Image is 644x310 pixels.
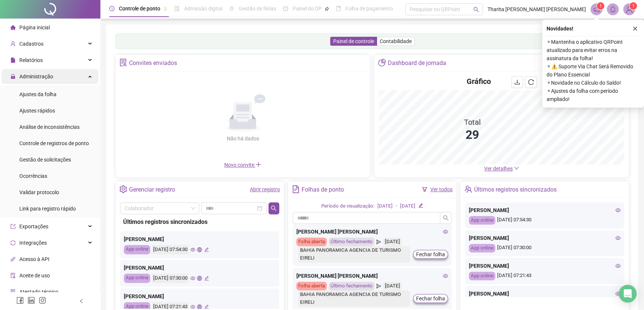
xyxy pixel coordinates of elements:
[296,228,448,236] div: [PERSON_NAME] [PERSON_NAME]
[10,41,16,46] span: user-add
[380,38,412,44] span: Contabilidade
[416,250,445,258] span: Fechar folha
[293,6,322,12] span: Painel do DP
[413,294,448,303] button: Fechar folha
[443,229,448,234] span: eye
[124,274,150,283] div: App online
[514,79,520,85] span: download
[119,185,127,193] span: setting
[19,223,48,229] span: Exportações
[443,273,448,278] span: eye
[597,2,604,10] sup: 1
[599,3,602,9] span: 1
[416,294,445,303] span: Fechar folha
[19,289,58,295] span: Atestado técnico
[632,3,635,9] span: 1
[224,162,261,168] span: Novo convite
[19,108,55,114] span: Ajustes rápidos
[10,273,16,278] span: audit
[209,134,277,143] div: Não há dados
[400,202,415,210] div: [DATE]
[10,240,16,245] span: sync
[204,247,209,252] span: edit
[124,264,276,272] div: [PERSON_NAME]
[204,304,209,309] span: edit
[197,247,202,252] span: global
[376,238,381,246] span: send
[19,91,57,97] span: Ajustes da folha
[469,262,621,270] div: [PERSON_NAME]
[19,124,80,130] span: Análise de inconsistências
[184,6,222,12] span: Admissão digital
[615,208,621,213] span: eye
[329,282,374,290] div: Último fechamento
[383,238,402,246] div: [DATE]
[10,58,16,63] span: file
[283,6,288,11] span: dashboard
[467,76,491,87] h4: Gráfico
[10,224,16,229] span: export
[464,185,472,193] span: team
[124,245,150,254] div: App online
[528,79,534,85] span: reload
[163,7,168,11] span: pushpin
[422,187,427,192] span: filter
[443,215,449,221] span: search
[469,272,621,280] div: [DATE] 07:21:43
[469,290,621,298] div: [PERSON_NAME]
[229,6,234,11] span: sun
[124,235,276,243] div: [PERSON_NAME]
[396,202,397,210] div: -
[629,2,637,10] sup: Atualize o seu contato no menu Meus Dados
[378,59,386,66] span: pie-chart
[19,41,44,47] span: Cadastros
[383,282,402,290] div: [DATE]
[129,183,175,196] div: Gerenciar registro
[239,6,276,12] span: Gestão de férias
[296,282,327,290] div: Folha aberta
[329,238,374,246] div: Último fechamento
[119,6,160,12] span: Controle de ponto
[321,202,374,210] div: Período de visualização:
[593,6,600,13] span: notification
[388,57,446,69] div: Dashboard de jornada
[547,38,640,62] span: ⚬ Mantenha o aplicativo QRPoint atualizado para evitar erros na assinatura da folha!
[547,79,640,87] span: ⚬ Novidade no Cálculo do Saldo!
[19,256,49,262] span: Acesso à API
[10,289,16,294] span: solution
[514,166,519,171] span: down
[123,217,276,226] div: Últimos registros sincronizados
[16,297,24,304] span: facebook
[487,5,586,13] span: Tharita [PERSON_NAME] [PERSON_NAME]
[19,57,43,63] span: Relatórios
[190,276,195,281] span: eye
[632,26,638,31] span: close
[547,87,640,103] span: ⚬ Ajustes da folha com período ampliado!
[250,186,280,192] a: Abrir registro
[28,297,35,304] span: linkedin
[19,25,50,30] span: Página inicial
[615,263,621,268] span: eye
[430,186,453,192] a: Ver todos
[255,161,261,167] span: plus
[19,240,47,246] span: Integrações
[19,206,76,212] span: Link para registro rápido
[615,291,621,296] span: eye
[469,244,495,252] div: App online
[484,166,513,172] span: Ver detalhes
[292,185,300,193] span: file-text
[333,38,374,44] span: Painel de controle
[19,189,59,195] span: Validar protocolo
[302,183,344,196] div: Folhas de ponto
[469,272,495,280] div: App online
[296,272,448,280] div: [PERSON_NAME] [PERSON_NAME]
[197,304,202,309] span: global
[190,304,195,309] span: eye
[19,157,71,163] span: Gestão de solicitações
[469,234,621,242] div: [PERSON_NAME]
[10,257,16,262] span: api
[10,25,16,30] span: home
[624,4,635,15] img: 58223
[296,238,327,246] div: Folha aberta
[152,245,189,254] div: [DATE] 07:54:30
